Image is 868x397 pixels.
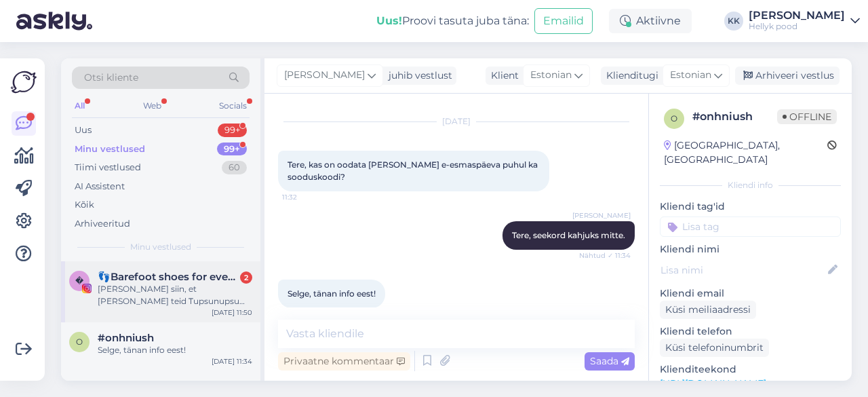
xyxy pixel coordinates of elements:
p: Klienditeekond [660,362,841,377]
span: Otsi kliente [84,71,138,85]
button: Emailid [534,8,593,34]
div: 99+ [218,124,247,137]
div: Hellyk pood [749,21,845,32]
div: [DATE] 11:50 [212,307,252,318]
div: [GEOGRAPHIC_DATA], [GEOGRAPHIC_DATA] [664,138,827,167]
div: AI Assistent [75,180,125,193]
span: 👣Barefoot shoes for everyone👣 [98,271,239,283]
div: Selge, tänan info eest! [98,344,252,356]
p: Kliendi telefon [660,324,841,339]
div: Klienditugi [601,69,658,83]
div: Kõik [75,198,94,212]
input: Lisa nimi [660,263,825,278]
span: o [76,337,83,347]
span: Tere, kas on oodata [PERSON_NAME] e-esmaspäeva puhul ka sooduskoodi? [288,159,540,182]
a: [URL][DOMAIN_NAME] [660,377,766,390]
div: Tiimi vestlused [75,161,141,174]
img: Askly Logo [11,69,37,95]
div: 60 [222,161,247,174]
div: # onhniush [692,109,777,125]
span: Saada [590,355,629,367]
div: Arhiveeritud [75,217,130,231]
div: juhib vestlust [383,69,452,83]
div: Privaatne kommentaar [278,352,410,371]
a: [PERSON_NAME]Hellyk pood [749,10,860,32]
input: Lisa tag [660,216,841,237]
div: Küsi meiliaadressi [660,301,756,319]
span: Offline [777,109,837,124]
div: Aktiivne [609,9,692,33]
div: 99+ [217,143,247,156]
span: #onhniush [98,332,154,344]
span: Minu vestlused [130,241,191,253]
div: [PERSON_NAME] [749,10,845,21]
div: [DATE] 11:34 [212,356,252,366]
span: 11:32 [282,192,333,202]
div: [PERSON_NAME] siin, et [PERSON_NAME] teid Tupsunupsu Barefootiga seotud küsimustes. Kuidas saan t... [98,283,252,307]
span: o [671,113,677,124]
span: [PERSON_NAME] [284,68,365,83]
div: 2 [240,271,252,284]
span: Selge, tänan info eest! [288,288,376,299]
p: Kliendi email [660,286,841,301]
div: Minu vestlused [75,143,145,156]
p: Kliendi tag'id [660,200,841,214]
div: All [72,97,87,115]
div: Kliendi info [660,179,841,191]
span: Tere, seekord kahjuks mitte. [512,230,625,240]
span: � [75,276,83,286]
p: Kliendi nimi [660,242,841,257]
span: Estonian [670,68,711,83]
div: [DATE] [278,115,635,128]
div: Küsi telefoninumbrit [660,339,769,357]
span: Estonian [530,68,572,83]
span: Nähtud ✓ 11:34 [579,250,631,261]
div: Proovi tasuta juba täna: [376,13,529,29]
div: Uus [75,124,92,137]
div: Web [140,97,164,115]
div: KK [724,12,743,31]
div: Socials [216,97,250,115]
b: Uus! [376,14,402,27]
span: [PERSON_NAME] [572,210,631,221]
div: Arhiveeri vestlus [735,67,840,85]
div: Klient [486,69,519,83]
